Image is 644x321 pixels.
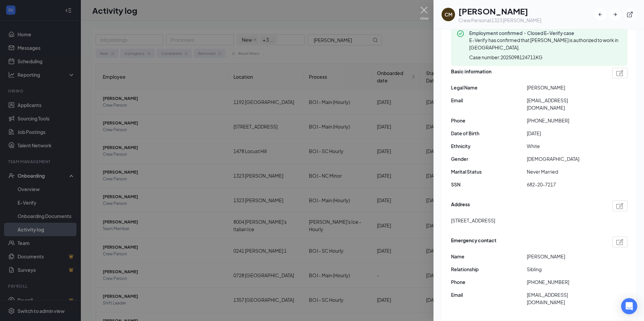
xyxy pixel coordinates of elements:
[451,217,495,224] span: [STREET_ADDRESS]
[451,181,527,188] span: SSN
[594,8,606,21] button: ArrowLeftNew
[527,291,603,306] span: [EMAIL_ADDRESS][DOMAIN_NAME]
[527,97,603,111] span: [EMAIL_ADDRESS][DOMAIN_NAME]
[451,237,496,247] span: Emergency contact
[451,68,491,78] span: Basic information
[451,291,527,298] span: Email
[469,30,622,36] span: Employment confirmed・Closed E-Verify case
[609,8,621,21] button: ArrowRight
[527,253,603,260] span: [PERSON_NAME]
[451,130,527,137] span: Date of Birth
[458,5,541,17] h1: [PERSON_NAME]
[621,298,637,314] div: Open Intercom Messenger
[527,278,603,286] span: [PHONE_NUMBER]
[445,11,452,18] div: CM
[451,117,527,124] span: Phone
[456,30,464,38] svg: CheckmarkCircle
[451,201,470,211] span: Address
[527,168,603,175] span: Never Married
[527,265,603,273] span: Sibling
[451,265,527,273] span: Relationship
[527,155,603,163] span: [DEMOGRAPHIC_DATA]
[451,168,527,175] span: Marital Status
[626,11,633,18] svg: ExternalLink
[451,278,527,286] span: Phone
[451,142,527,150] span: Ethnicity
[527,181,603,188] span: 682-20-7217
[469,54,543,61] span: Case number: 2025098124711KG
[527,84,603,91] span: [PERSON_NAME]
[458,17,541,24] div: Crew Person at 1323 [PERSON_NAME]
[527,130,603,137] span: [DATE]
[612,11,618,18] svg: ArrowRight
[451,84,527,91] span: Legal Name
[451,155,527,163] span: Gender
[527,142,603,150] span: White
[469,37,618,50] span: E-Verify has confirmed that [PERSON_NAME] is authorized to work in [GEOGRAPHIC_DATA].
[527,117,603,124] span: [PHONE_NUMBER]
[624,8,636,21] button: ExternalLink
[451,253,527,260] span: Name
[451,97,527,104] span: Email
[597,11,604,18] svg: ArrowLeftNew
